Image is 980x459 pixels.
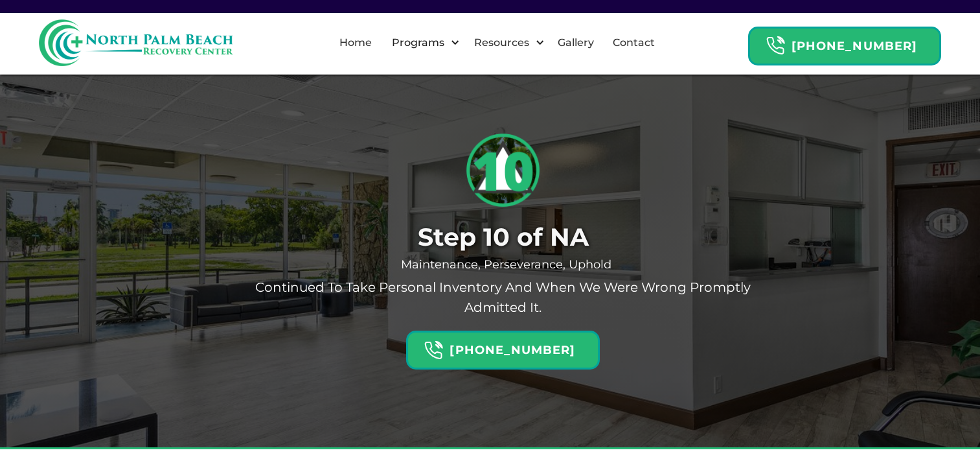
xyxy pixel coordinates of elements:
a: Gallery [550,22,602,64]
div: Maintenance, Perseverance, Uphold [234,258,772,271]
a: Contact [605,22,663,64]
strong: [PHONE_NUMBER] [450,343,575,357]
div: Resources [471,35,532,51]
img: Header Calendar Icons [766,36,785,56]
a: Home [332,22,380,64]
p: Continued to take personal inventory and when we were wrong promptly admitted it. [234,277,772,318]
iframe: Tidio Chat [913,375,974,436]
a: Header Calendar Icons[PHONE_NUMBER] [406,324,599,370]
div: Programs [389,35,448,51]
h1: Step 10 of NA [234,223,772,252]
div: Programs [381,22,463,64]
a: Header Calendar Icons[PHONE_NUMBER] [748,20,941,65]
img: Header Calendar Icons [424,340,443,360]
strong: [PHONE_NUMBER] [792,39,917,53]
div: Resources [463,22,548,64]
